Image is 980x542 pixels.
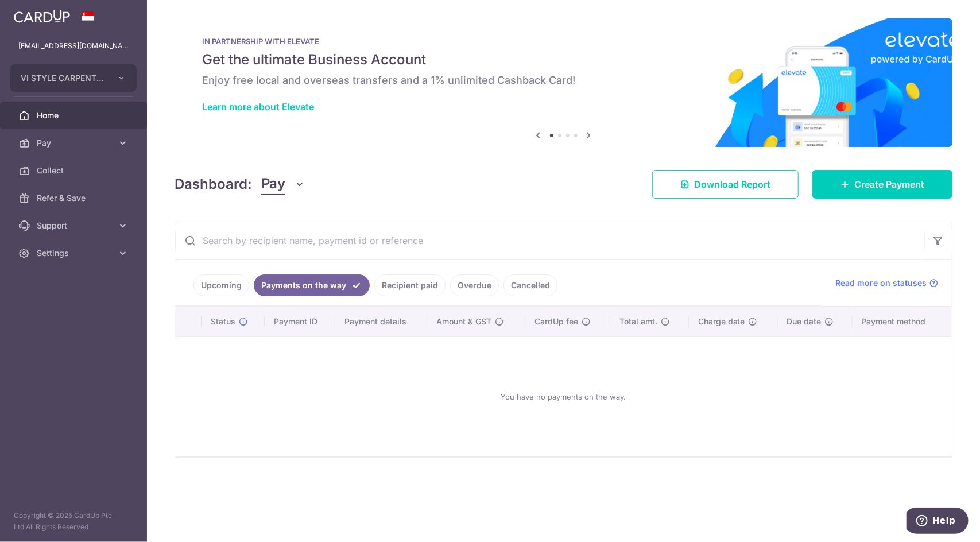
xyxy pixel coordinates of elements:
a: Upcoming [193,274,249,296]
th: Payment details [335,307,427,336]
h5: Get the ultimate Business Account [202,51,925,69]
th: Payment method [853,307,952,336]
span: Charge date [698,316,745,327]
a: Payments on the way [254,274,370,296]
span: CardUp fee [534,316,578,327]
th: Payment ID [265,307,335,336]
h6: Enjoy free local and overseas transfers and a 1% unlimited Cashback Card! [202,73,925,87]
a: Read more on statuses [835,277,938,289]
span: Support [37,220,113,231]
a: Recipient paid [374,274,446,296]
a: Overdue [450,274,499,296]
p: IN PARTNERSHIP WITH ELEVATE [202,37,925,46]
span: Download Report [694,177,770,191]
span: Total amt. [619,316,657,327]
span: Collect [37,165,113,176]
h4: Dashboard: [175,174,252,195]
button: VI STYLE CARPENTRY PTE. LTD. [10,64,137,92]
a: Download Report [652,170,799,199]
iframe: Opens a widget where you can find more information [907,508,969,536]
a: Cancelled [503,274,557,296]
span: Due date [787,316,822,327]
a: Learn more about Elevate [202,101,314,113]
span: Status [211,316,235,327]
button: Pay [261,173,305,195]
span: Amount & GST [436,316,491,327]
span: Home [37,110,113,121]
span: Pay [261,173,285,195]
input: Search by recipient name, payment id or reference [175,222,924,259]
span: VI STYLE CARPENTRY PTE. LTD. [21,72,106,84]
div: You have no payments on the way. [189,346,938,447]
p: [EMAIL_ADDRESS][DOMAIN_NAME] [18,40,129,52]
span: Settings [37,247,113,259]
span: Create Payment [854,177,924,191]
span: Read more on statuses [835,277,927,289]
img: Renovation banner [175,18,952,147]
span: Refer & Save [37,192,113,204]
img: CardUp [14,9,70,23]
span: Pay [37,137,113,149]
a: Create Payment [812,170,952,199]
